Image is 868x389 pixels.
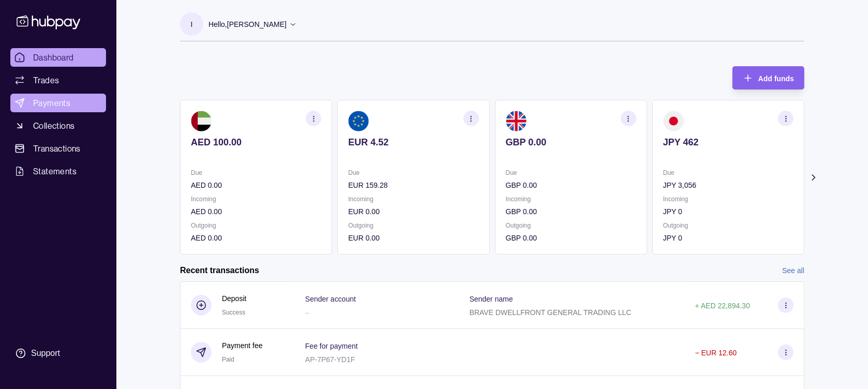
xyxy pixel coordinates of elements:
p: Outgoing [663,220,794,231]
p: JPY 3,056 [663,179,794,191]
p: Hello, [PERSON_NAME] [208,19,287,30]
p: Outgoing [506,220,636,231]
p: BRAVE DWELLFRONT GENERAL TRADING LLC [470,308,632,317]
a: Payments [10,94,106,112]
p: – [305,308,309,317]
span: Collections [33,119,74,132]
h2: Recent transactions [180,265,259,276]
p: JPY 462 [663,137,794,148]
p: Sender name [470,295,513,303]
p: AED 100.00 [191,137,321,148]
a: Statements [10,162,106,181]
a: Trades [10,71,106,89]
p: Deposit [222,293,246,304]
p: Incoming [191,193,321,205]
p: AED 0.00 [191,179,321,191]
img: jp [663,111,684,131]
p: Fee for payment [305,342,358,350]
span: Trades [33,74,59,86]
p: AED 0.00 [191,206,321,217]
p: JPY 0 [663,232,794,244]
p: GBP 0.00 [506,232,636,244]
p: − EUR 12.60 [695,349,737,357]
img: ae [191,111,212,131]
span: Transactions [33,142,81,155]
img: gb [506,111,527,131]
p: Due [191,167,321,178]
a: Support [10,342,106,364]
p: Due [506,167,636,178]
a: Transactions [10,139,106,158]
span: Dashboard [33,51,74,64]
p: GBP 0.00 [506,137,636,148]
span: Paid [222,356,234,363]
p: AED 0.00 [191,232,321,244]
p: I [191,19,193,30]
p: GBP 0.00 [506,206,636,217]
span: Statements [33,165,77,177]
p: Payment fee [222,340,263,351]
p: JPY 0 [663,206,794,217]
img: eu [348,111,369,131]
p: + AED 22,894.30 [695,302,750,310]
p: Due [348,167,478,178]
span: Payments [33,97,70,109]
p: Outgoing [348,220,478,231]
p: GBP 0.00 [506,179,636,191]
p: Incoming [506,193,636,205]
p: AP-7P67-YD1F [305,355,355,364]
a: Dashboard [10,48,106,67]
div: Support [31,348,60,359]
a: Collections [10,116,106,135]
span: Success [222,309,245,316]
p: Due [663,167,794,178]
p: EUR 0.00 [348,232,478,244]
span: Add funds [758,74,794,83]
p: EUR 4.52 [348,137,478,148]
p: EUR 159.28 [348,179,478,191]
p: Incoming [348,193,478,205]
p: EUR 0.00 [348,206,478,217]
a: See all [782,265,804,276]
p: Sender account [305,295,356,303]
button: Add funds [732,66,804,89]
p: Outgoing [191,220,321,231]
p: Incoming [663,193,794,205]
